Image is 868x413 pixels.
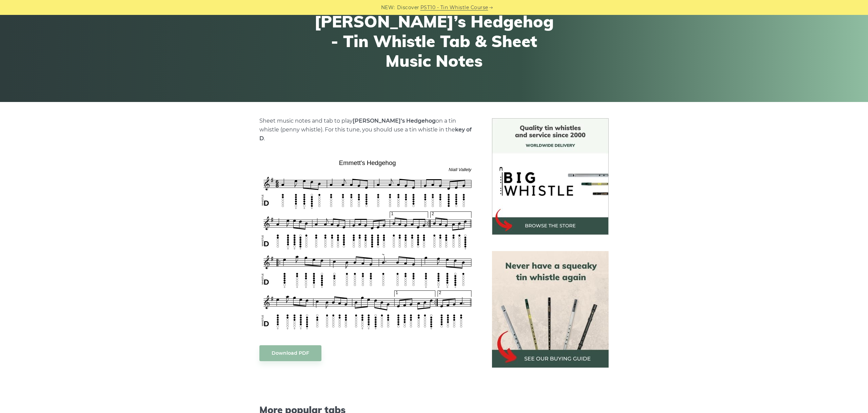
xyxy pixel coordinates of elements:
span: NEW: [381,4,395,12]
a: Download PDF [259,345,321,361]
strong: [PERSON_NAME]’s Hedgehog [353,118,436,124]
p: Sheet music notes and tab to play on a tin whistle (penny whistle). For this tune, you should use... [259,117,476,143]
h1: [PERSON_NAME]’s Hedgehog - Tin Whistle Tab & Sheet Music Notes [309,12,559,70]
a: PST10 - Tin Whistle Course [420,4,488,12]
img: tin whistle buying guide [492,251,609,368]
img: Emmett's Hedgehog Tin Whistle Tabs & Sheet Music [259,157,476,331]
img: BigWhistle Tin Whistle Store [492,118,609,235]
span: Discover [397,4,419,12]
